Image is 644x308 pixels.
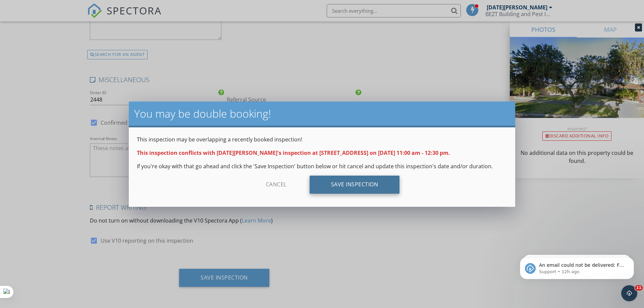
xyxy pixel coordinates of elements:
[137,162,507,170] p: If you're okay with that go ahead and click the 'Save Inspection' button below or hit cancel and ...
[137,135,507,143] p: This inspection may be overlapping a recently booked inspection!
[245,176,308,194] div: Cancel
[510,243,644,290] iframe: Intercom notifications message
[635,285,643,291] span: 11
[621,285,637,301] iframe: Intercom live chat
[137,149,450,157] strong: This inspection conflicts with [DATE][PERSON_NAME]'s inspection at [STREET_ADDRESS] on [DATE] 11:...
[310,176,400,194] div: Save Inspection
[134,107,510,120] h2: You may be double booking!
